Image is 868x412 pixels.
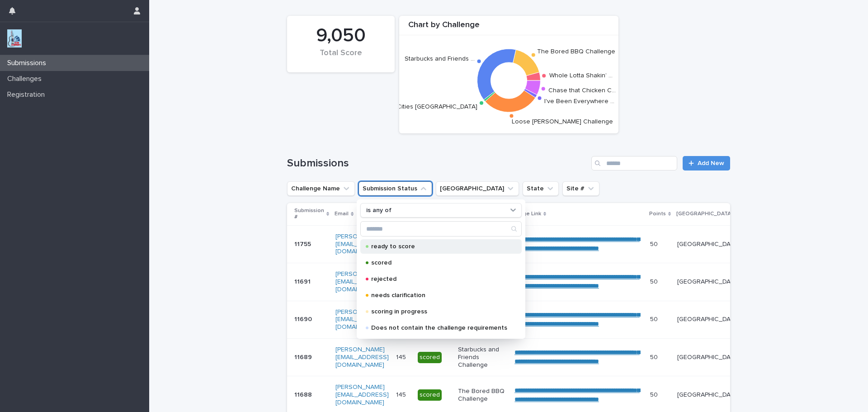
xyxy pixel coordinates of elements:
[302,24,379,47] div: 9,050
[294,314,314,323] p: 11690
[683,156,730,170] a: Add New
[650,352,660,361] p: 50
[650,239,660,248] p: 50
[287,157,588,170] h1: Submissions
[371,260,507,266] p: scored
[677,278,740,286] p: [GEOGRAPHIC_DATA]
[650,276,660,286] p: 50
[287,181,355,196] button: Challenge Name
[549,72,613,79] text: Whole Lotta Shakin’ …
[366,207,392,214] p: is any of
[294,276,312,286] p: 11691
[677,241,740,248] p: [GEOGRAPHIC_DATA]
[514,209,541,219] p: Image Link
[294,239,313,248] p: 11755
[537,48,615,55] text: The Bored BBQ Challenge
[302,48,379,67] div: Total Score
[544,98,614,104] text: I've Been Everywhere …
[294,352,314,361] p: 11689
[396,352,408,361] p: 145
[4,90,52,99] p: Registration
[335,209,349,219] p: Email
[335,271,389,293] a: [PERSON_NAME][EMAIL_ADDRESS][DOMAIN_NAME]
[335,384,389,406] a: [PERSON_NAME][EMAIL_ADDRESS][DOMAIN_NAME]
[677,391,740,399] p: [GEOGRAPHIC_DATA]
[335,233,389,255] a: [PERSON_NAME][EMAIL_ADDRESS][DOMAIN_NAME]
[294,206,324,223] p: Submission #
[512,118,613,124] text: Loose [PERSON_NAME] Challenge
[405,56,475,62] text: Starbucks and Friends …
[418,352,442,363] div: scored
[371,243,507,250] p: ready to score
[4,75,49,83] p: Challenges
[359,181,432,196] button: Submission Status
[371,308,507,315] p: scoring in progress
[360,221,522,237] div: Search
[335,346,389,368] a: [PERSON_NAME][EMAIL_ADDRESS][DOMAIN_NAME]
[371,325,507,331] p: Does not contain the challenge requirements
[677,316,740,323] p: [GEOGRAPHIC_DATA]
[591,156,677,170] input: Search
[399,20,618,35] div: Chart by Challenge
[379,104,477,110] text: Music Cities [GEOGRAPHIC_DATA]
[4,59,53,67] p: Submissions
[418,389,442,401] div: scored
[335,309,389,331] a: [PERSON_NAME][EMAIL_ADDRESS][DOMAIN_NAME]
[436,181,519,196] button: Closest City
[361,222,521,236] input: Search
[371,276,507,282] p: rejected
[650,389,660,399] p: 50
[677,354,740,361] p: [GEOGRAPHIC_DATA]
[650,314,660,323] p: 50
[649,209,666,219] p: Points
[458,388,507,403] p: The Bored BBQ Challenge
[294,389,314,399] p: 11688
[562,181,599,196] button: Site #
[676,209,733,219] p: [GEOGRAPHIC_DATA]
[396,389,408,399] p: 145
[698,160,724,166] span: Add New
[523,181,559,196] button: State
[371,292,507,298] p: needs clarification
[7,29,22,47] img: jxsLJbdS1eYBI7rVAS4p
[458,346,507,369] p: Starbucks and Friends Challenge
[548,87,616,94] text: Chase that Chicken C…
